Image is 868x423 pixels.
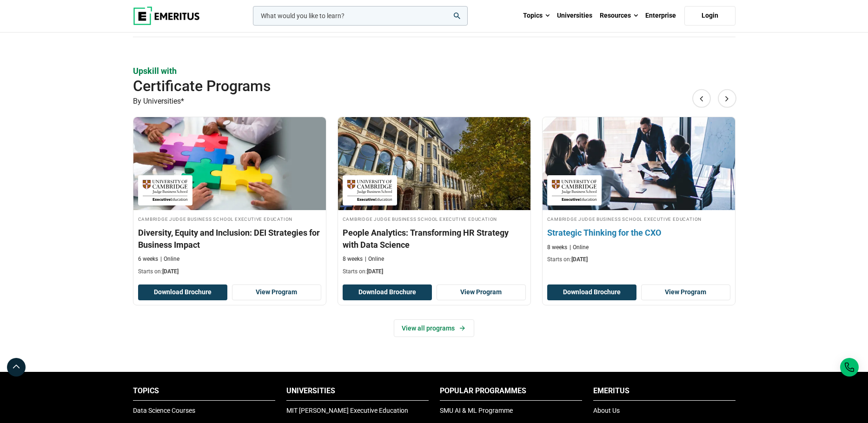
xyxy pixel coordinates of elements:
[641,284,730,300] a: View Program
[232,284,321,300] a: View Program
[133,65,735,77] p: Upskill with
[160,255,179,263] p: Online
[571,256,588,263] span: [DATE]
[547,256,730,264] p: Starts on:
[338,117,530,280] a: Human Resources Course by Cambridge Judge Business School Executive Education - September 4, 2025...
[343,255,363,263] p: 8 weeks
[138,268,321,276] p: Starts on:
[547,215,730,223] h4: Cambridge Judge Business School Executive Education
[570,244,589,251] p: Online
[343,227,526,250] h3: People Analytics: Transforming HR Strategy with Data Science
[133,407,195,414] a: Data Science Courses
[133,117,326,210] img: Diversity, Equity and Inclusion: DEI Strategies for Business Impact | Online Leadership Course
[338,117,530,210] img: People Analytics: Transforming HR Strategy with Data Science | Online Human Resources Course
[547,227,730,238] h3: Strategic Thinking for the CXO
[347,180,392,201] img: Cambridge Judge Business School Executive Education
[343,284,432,300] button: Download Brochure
[138,215,321,223] h4: Cambridge Judge Business School Executive Education
[437,284,526,300] a: View Program
[692,89,711,107] button: Previous
[133,95,735,107] p: By Universities*
[138,284,227,300] button: Download Brochure
[593,407,620,414] a: About Us
[718,89,736,107] button: Next
[440,407,513,414] a: SMU AI & ML Programme
[133,77,675,95] h2: Certificate Programs
[138,255,158,263] p: 6 weeks
[394,319,474,337] a: View all programs
[547,284,636,300] button: Download Brochure
[547,244,567,251] p: 8 weeks
[533,112,744,215] img: Strategic Thinking for the CXO | Online Strategy and Innovation Course
[367,268,383,275] span: [DATE]
[138,227,321,250] h3: Diversity, Equity and Inclusion: DEI Strategies for Business Impact
[365,255,384,263] p: Online
[343,268,526,276] p: Starts on:
[543,117,735,269] a: Strategy and Innovation Course by Cambridge Judge Business School Executive Education - September...
[343,215,526,223] h4: Cambridge Judge Business School Executive Education
[143,180,188,201] img: Cambridge Judge Business School Executive Education
[162,268,179,275] span: [DATE]
[286,407,408,414] a: MIT [PERSON_NAME] Executive Education
[253,6,468,26] input: woocommerce-product-search-field-0
[552,180,597,201] img: Cambridge Judge Business School Executive Education
[133,117,326,280] a: Leadership Course by Cambridge Judge Business School Executive Education - August 28, 2025 Cambri...
[684,6,735,26] a: Login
